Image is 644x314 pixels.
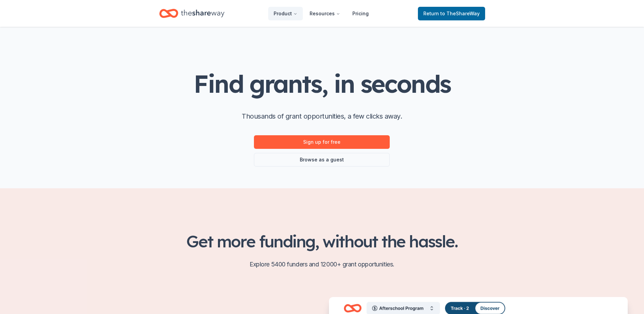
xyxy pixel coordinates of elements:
[418,7,485,20] a: Returnto TheShareWay
[304,7,346,20] button: Resources
[347,7,374,20] a: Pricing
[268,5,374,21] nav: Main
[423,10,480,18] span: Return
[254,153,390,167] a: Browse as a guest
[159,259,485,270] p: Explore 5400 funders and 12000+ grant opportunities.
[194,70,450,97] h1: Find grants, in seconds
[159,5,224,21] a: Home
[440,11,480,16] span: to TheShareWay
[242,111,402,122] p: Thousands of grant opportunities, a few clicks away.
[159,232,485,251] h2: Get more funding, without the hassle.
[268,7,303,20] button: Product
[254,135,390,149] a: Sign up for free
